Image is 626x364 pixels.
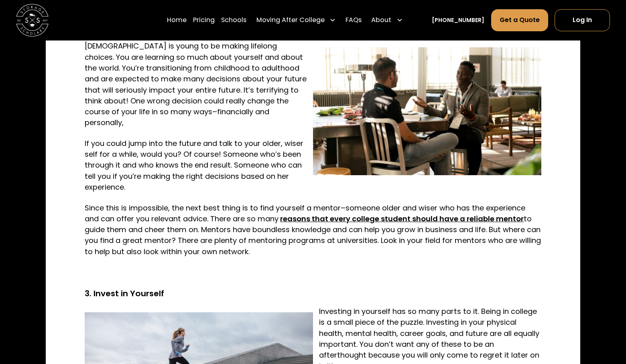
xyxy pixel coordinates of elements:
div: Moving After College [256,15,325,25]
a: reasons that every college student should have a reliable mentor [280,214,524,224]
p: If you could jump into the future and talk to your older, wiser self for a while, would you? Of c... [85,138,541,192]
a: [PHONE_NUMBER] [432,16,484,24]
div: About [368,9,406,32]
h4: 3. Invest in Yourself [85,287,541,299]
div: About [371,15,391,25]
a: Home [167,9,187,32]
a: Pricing [193,9,215,32]
div: Moving After College [253,9,339,32]
a: FAQs [346,9,362,32]
a: Log In [555,9,610,31]
p: Since this is impossible, the next best thing is to find yourself a mentor–someone older and wise... [85,202,541,257]
a: home [16,4,49,36]
img: Storage Scholars main logo [16,4,49,36]
a: Get a Quote [491,9,548,31]
a: Schools [221,9,246,32]
p: [DEMOGRAPHIC_DATA] is young to be making lifelong choices. You are learning so much about yoursel... [85,40,541,128]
